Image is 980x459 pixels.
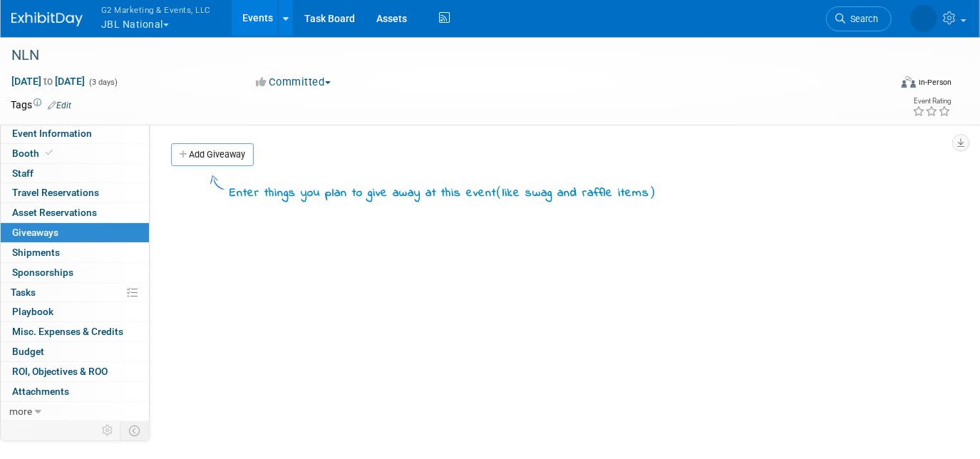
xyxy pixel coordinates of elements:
a: Misc. Expenses & Credits [1,322,149,341]
a: Giveaways [1,223,149,242]
span: ROI, Objectives & ROO [12,366,108,377]
span: Search [845,14,878,24]
a: Travel Reservations [1,183,149,202]
span: Budget [12,346,44,357]
span: Staff [12,167,33,179]
div: NLN [6,43,872,68]
span: Event Information [12,128,92,139]
span: Giveaways [12,227,58,238]
a: Budget [1,342,149,361]
a: Sponsorships [1,263,149,282]
img: Format-Inperson.png [902,76,916,88]
img: Laine Butler [910,5,937,32]
span: Booth [12,148,56,159]
div: Event Format [813,74,951,96]
td: Tags [11,98,71,112]
div: Event Rating [912,98,951,105]
span: Playbook [12,306,53,317]
span: Travel Reservations [12,187,99,198]
span: (3 days) [88,78,118,87]
span: Sponsorships [12,267,73,278]
a: Shipments [1,243,149,262]
div: In-Person [918,77,951,88]
span: Shipments [12,247,60,258]
a: Add Giveaway [171,143,254,166]
img: ExhibitDay [11,12,83,26]
button: Committed [252,75,336,90]
a: Tasks [1,283,149,302]
span: Asset Reservations [12,207,97,218]
i: Booth reservation complete [46,149,53,157]
a: Staff [1,164,149,183]
span: Misc. Expenses & Credits [12,326,123,337]
span: Attachments [12,386,69,397]
a: Event Information [1,124,149,143]
span: [DATE] [DATE] [11,75,86,88]
td: Personalize Event Tab Strip [96,421,120,440]
span: ( [496,185,502,199]
span: more [9,406,32,417]
a: Booth [1,144,149,163]
span: to [41,76,55,87]
a: Search [826,6,892,31]
td: Toggle Event Tabs [120,421,150,440]
a: more [1,402,149,421]
a: Playbook [1,302,149,321]
a: Attachments [1,382,149,401]
div: Enter things you plan to give away at this event like swag and raffle items [229,183,656,202]
span: G2 Marketing & Events, LLC [101,2,211,17]
a: Asset Reservations [1,203,149,222]
span: ) [649,185,656,199]
a: Edit [48,100,71,110]
a: ROI, Objectives & ROO [1,362,149,381]
span: Tasks [11,287,36,298]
